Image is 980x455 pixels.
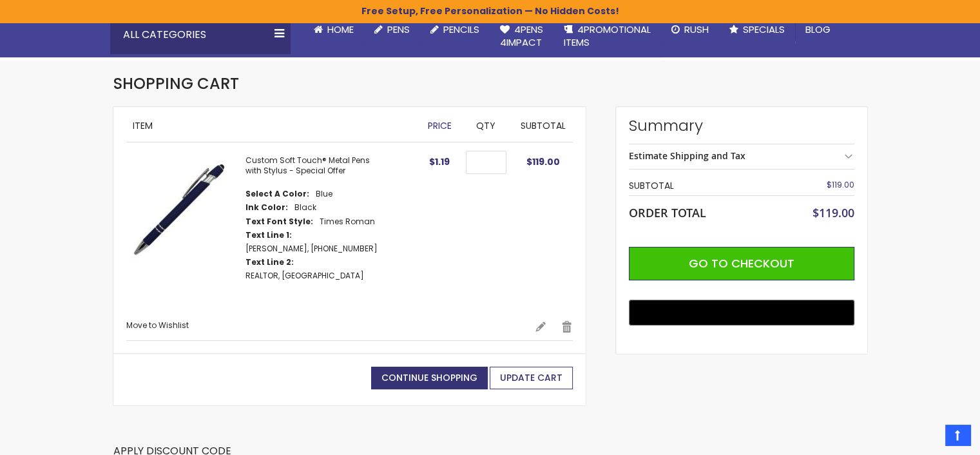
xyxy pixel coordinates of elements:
[429,155,450,168] span: $1.19
[661,15,719,44] a: Rush
[490,367,573,389] button: Update Cart
[126,155,233,262] img: Custom Soft Touch® Metal Pens with Stylus-Blue
[245,189,309,199] dt: Select A Color
[827,179,854,190] span: $119.00
[564,23,651,49] span: 4PROMOTIONAL ITEMS
[126,320,189,331] a: Move to Wishlist
[320,217,375,227] dd: Times Roman
[812,205,854,220] span: $119.00
[245,230,292,240] dt: Text Line 1
[113,73,239,94] span: Shopping Cart
[303,15,364,44] a: Home
[629,247,854,280] button: Go to Checkout
[500,23,543,49] span: 4Pens 4impact
[719,15,795,44] a: Specials
[476,119,495,132] span: Qty
[689,255,794,271] span: Go to Checkout
[126,155,245,307] a: Custom Soft Touch® Metal Pens with Stylus-Blue
[381,371,477,384] span: Continue Shopping
[526,155,560,168] span: $119.00
[420,15,490,44] a: Pencils
[500,371,562,384] span: Update Cart
[245,155,370,176] a: Custom Soft Touch® Metal Pens with Stylus - Special Offer
[327,23,354,36] span: Home
[795,15,841,44] a: Blog
[245,244,378,254] dd: [PERSON_NAME], [PHONE_NUMBER]
[629,115,854,136] strong: Summary
[805,23,831,36] span: Blog
[110,15,291,54] div: All Categories
[443,23,479,36] span: Pencils
[133,119,153,132] span: Item
[629,176,779,196] th: Subtotal
[945,425,970,445] a: Top
[629,203,706,220] strong: Order Total
[553,15,661,57] a: 4PROMOTIONALITEMS
[387,23,410,36] span: Pens
[629,150,745,162] strong: Estimate Shipping and Tax
[364,15,420,44] a: Pens
[245,257,294,267] dt: Text Line 2
[684,23,709,36] span: Rush
[743,23,785,36] span: Specials
[245,271,364,281] dd: REALTOR, [GEOGRAPHIC_DATA]
[294,202,316,213] dd: Black
[245,217,313,227] dt: Text Font Style
[245,202,288,213] dt: Ink Color
[490,15,553,57] a: 4Pens4impact
[521,119,566,132] span: Subtotal
[316,189,332,199] dd: Blue
[371,367,488,389] a: Continue Shopping
[428,119,452,132] span: Price
[629,300,854,325] button: Buy with GPay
